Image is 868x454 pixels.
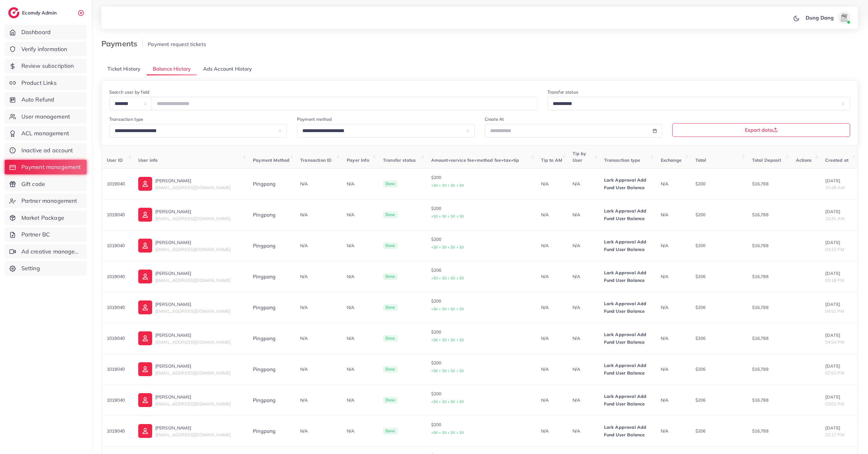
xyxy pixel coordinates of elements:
[695,304,742,311] p: $206
[155,362,231,370] p: [PERSON_NAME]
[109,89,149,95] label: Search user by field
[825,216,845,221] span: 10:31 AM
[155,177,231,184] p: [PERSON_NAME]
[253,157,289,163] span: Payment Method
[573,180,594,188] p: N/A
[661,428,668,434] span: N/A
[431,183,464,188] small: +$0 + $0 + $0 + $0
[825,247,844,252] span: 04:32 PM
[347,365,373,373] p: N/A
[21,247,82,256] span: Ad creative management
[300,397,308,403] span: N/A
[825,157,849,163] span: Created at
[695,157,706,163] span: Total
[109,116,143,122] label: Transaction type
[383,212,398,218] span: Done
[695,427,742,435] p: $206
[300,243,308,248] span: N/A
[21,180,45,188] span: Gift code
[347,242,373,249] p: N/A
[5,126,87,141] a: ACL management
[431,390,531,405] p: $200
[203,65,252,73] span: Ads Account History
[5,244,87,259] a: Ad creative management
[541,157,562,163] span: Tip to AM
[431,297,531,313] p: $200
[802,11,853,24] a: Dung Dangavatar
[604,393,651,408] p: Lark Approval Add Fund User Balance
[752,157,781,163] span: Total Deposit
[431,276,464,280] small: +$0 + $0 + $0 + $0
[541,273,562,280] p: N/A
[155,308,231,314] span: [EMAIL_ADDRESS][DOMAIN_NAME]
[383,273,398,280] span: Done
[300,181,308,187] span: N/A
[604,207,651,222] p: Lark Approval Add Fund User Balance
[8,7,20,18] img: logo
[541,211,562,218] p: N/A
[153,65,191,73] span: Balance History
[573,304,594,311] p: N/A
[383,335,398,342] span: Done
[347,211,373,218] p: N/A
[431,266,531,282] p: $206
[695,180,742,188] p: $200
[21,113,70,121] span: User management
[604,362,651,377] p: Lark Approval Add Fund User Balance
[661,243,668,248] span: N/A
[825,177,853,184] p: [DATE]
[541,427,562,435] p: N/A
[138,270,152,283] img: ic-user-info.36bf1079.svg
[155,277,231,283] span: [EMAIL_ADDRESS][DOMAIN_NAME]
[8,7,58,18] a: logoEcomdy Admin
[138,239,152,253] img: ic-user-info.36bf1079.svg
[547,89,578,95] label: Transfer status
[21,163,81,171] span: Payment management
[796,157,812,163] span: Actions
[138,331,152,345] img: ic-user-info.36bf1079.svg
[752,365,786,373] p: $16,788
[383,242,398,249] span: Done
[383,366,398,373] span: Done
[604,331,651,346] p: Lark Approval Add Fund User Balance
[383,181,398,188] span: Done
[253,335,290,342] div: Pingpong
[155,339,231,345] span: [EMAIL_ADDRESS][DOMAIN_NAME]
[107,273,128,280] p: 1019040
[253,273,290,280] div: Pingpong
[695,211,742,218] p: $200
[541,180,562,188] p: N/A
[573,151,586,163] span: Tip by User
[5,25,87,39] a: Dashboard
[347,335,373,342] p: N/A
[695,273,742,280] p: $206
[253,180,290,188] div: Pingpong
[431,369,464,373] small: +$6 + $0 + $0 + $0
[838,11,850,24] img: avatar
[107,335,128,342] p: 1019040
[573,242,594,249] p: N/A
[347,157,369,163] span: Payer Info
[752,211,786,218] p: $16,788
[661,305,668,310] span: N/A
[5,261,87,276] a: Setting
[107,242,128,249] p: 1019040
[752,427,786,435] p: $16,788
[5,59,87,73] a: Review subscription
[825,270,853,277] p: [DATE]
[541,304,562,311] p: N/A
[661,181,668,187] span: N/A
[485,116,504,122] label: Create At
[383,397,398,404] span: Done
[5,109,87,124] a: User management
[300,305,308,310] span: N/A
[661,274,668,279] span: N/A
[661,366,668,372] span: N/A
[155,208,231,215] p: [PERSON_NAME]
[825,370,844,376] span: 02:51 PM
[297,116,332,122] label: Payment method
[825,277,844,283] span: 05:18 PM
[573,335,594,342] p: N/A
[573,427,594,435] p: N/A
[107,365,128,373] p: 1019040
